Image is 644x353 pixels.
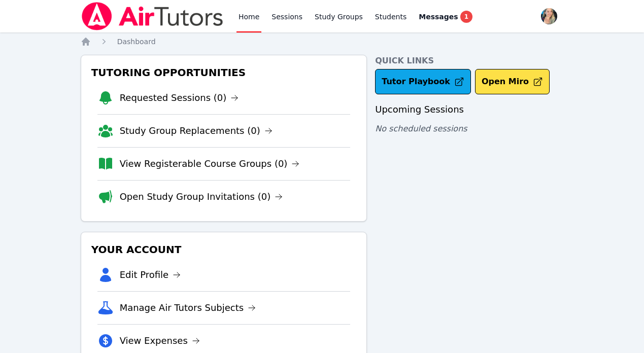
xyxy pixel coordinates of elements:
[460,11,472,23] span: 1
[120,190,283,204] a: Open Study Group Invitations (0)
[89,63,359,82] h3: Tutoring Opportunities
[117,38,156,46] span: Dashboard
[120,268,181,282] a: Edit Profile
[120,334,200,348] a: View Expenses
[419,12,458,22] span: Messages
[375,69,471,94] a: Tutor Playbook
[81,37,564,47] nav: Breadcrumb
[375,102,563,117] h3: Upcoming Sessions
[120,91,239,105] a: Requested Sessions (0)
[81,2,224,30] img: Air Tutors
[375,124,467,133] span: No scheduled sessions
[120,157,300,171] a: View Registerable Course Groups (0)
[120,124,273,138] a: Study Group Replacements (0)
[375,55,563,67] h4: Quick Links
[475,69,550,94] button: Open Miro
[89,240,359,259] h3: Your Account
[117,37,156,47] a: Dashboard
[120,301,256,315] a: Manage Air Tutors Subjects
